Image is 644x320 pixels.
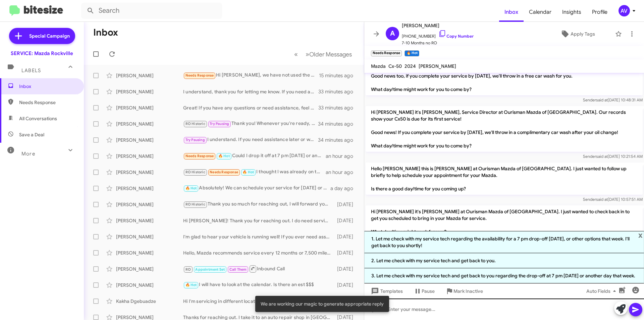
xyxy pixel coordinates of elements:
[419,63,456,69] span: [PERSON_NAME]
[438,34,474,39] a: Copy Number
[318,121,359,127] div: 34 minutes ago
[524,2,557,22] a: Calendar
[21,151,35,157] span: More
[185,138,205,142] span: Try Pausing
[402,40,474,46] span: 7-10 Months no RO
[185,202,205,207] span: RO Historic
[586,285,619,297] span: Auto Fields
[183,249,334,256] div: Hello, Mazda recommends service every 12 months or 7,500 miles. Which ever comes first!
[183,88,318,95] div: I understand, thank you for letting me know. If you need assistance with major repairs in the fut...
[371,63,386,69] span: Mazda
[116,298,183,305] div: Kakha Dgebuadze
[408,285,440,297] button: Pause
[453,285,483,297] span: Mark Inactive
[422,285,435,297] span: Pause
[9,28,75,44] a: Special Campaign
[306,50,309,58] span: »
[183,136,318,144] div: I understand. If you need assistance later or want to schedule the appointment, feel free to reac...
[330,185,359,192] div: a day ago
[290,47,356,61] nav: Page navigation example
[116,233,183,240] div: [PERSON_NAME]
[388,63,402,69] span: Cx-50
[557,2,587,22] span: Insights
[619,5,630,16] div: AV
[366,205,643,238] p: Hi [PERSON_NAME] it's [PERSON_NAME] at Ourisman Mazda of [GEOGRAPHIC_DATA]. I just wanted to chec...
[596,97,608,102] span: said at
[229,267,247,272] span: Call Them
[499,2,524,22] a: Inbox
[116,137,183,143] div: [PERSON_NAME]
[334,233,359,240] div: [DATE]
[19,115,57,122] span: All Conversations
[638,231,643,239] span: x
[302,47,356,61] button: Next
[364,285,408,297] button: Templates
[364,231,644,253] li: 1. Let me check with my service tech regarding the availability for a 7 pm drop-off [DATE], or ot...
[116,88,183,95] div: [PERSON_NAME]
[596,154,608,159] span: said at
[334,201,359,208] div: [DATE]
[543,28,612,40] button: Apply Tags
[402,30,474,40] span: [PHONE_NUMBER]
[364,253,644,268] li: 2. Let me check with my service tech and get back to you.
[116,266,183,272] div: [PERSON_NAME]
[326,153,359,159] div: an hour ago
[318,88,359,95] div: 33 minutes ago
[405,50,419,56] small: 🔥 Hot
[183,265,334,273] div: Inbound Call
[326,169,359,176] div: an hour ago
[334,249,359,256] div: [DATE]
[183,120,318,128] div: Thank you! Whenever you're ready, just let me know, and we'll get you scheduled for service. Have...
[183,298,334,305] div: Hi I'm servicing in different location Thanks
[334,217,359,224] div: [DATE]
[587,2,613,22] a: Profile
[185,267,191,272] span: RO
[116,121,183,127] div: [PERSON_NAME]
[318,137,359,143] div: 34 minutes ago
[116,169,183,176] div: [PERSON_NAME]
[402,21,474,30] span: [PERSON_NAME]
[116,185,183,192] div: [PERSON_NAME]
[371,50,402,56] small: Needs Response
[334,266,359,272] div: [DATE]
[116,201,183,208] div: [PERSON_NAME]
[405,63,416,69] span: 2024
[183,72,319,79] div: Hi [PERSON_NAME], we have not used the car a lot. Still short 2300 miles from the target!
[183,200,334,208] div: Thank you so much for reaching out, I will forward your information to one of the advisors so you...
[319,72,359,79] div: 15 minutes ago
[583,97,643,102] span: Sender [DATE] 10:48:31 AM
[243,170,254,174] span: 🔥 Hot
[11,50,73,57] div: SERVICE: Mazda Rockville
[116,104,183,111] div: [PERSON_NAME]
[583,197,643,202] span: Sender [DATE] 10:57:51 AM
[261,301,384,307] span: We are working our magic to generate appropriate reply
[185,283,197,287] span: 🔥 Hot
[29,33,70,39] span: Special Campaign
[613,5,637,16] button: AV
[116,217,183,224] div: [PERSON_NAME]
[309,51,352,58] span: Older Messages
[116,72,183,79] div: [PERSON_NAME]
[210,122,229,126] span: Try Pausing
[93,27,118,38] h1: Inbox
[366,106,643,152] p: Hi [PERSON_NAME] it's [PERSON_NAME], Service Director at Ourisman Mazda of [GEOGRAPHIC_DATA]. Our...
[334,282,359,288] div: [DATE]
[185,154,214,158] span: Needs Response
[364,268,644,283] li: 3. Let me check with my service tech and get back to you regarding the drop-off at 7 pm [DATE] or...
[19,99,76,106] span: Needs Response
[116,153,183,159] div: [PERSON_NAME]
[583,154,643,159] span: Sender [DATE] 10:21:54 AM
[294,50,298,58] span: «
[19,131,44,138] span: Save a Deal
[183,233,334,240] div: I'm glad to hear your vehicle is running well! If you ever need assistance or have any maintenanc...
[185,122,205,126] span: RO Historic
[571,28,595,40] span: Apply Tags
[81,3,222,19] input: Search
[366,163,643,195] p: Hello [PERSON_NAME] this is [PERSON_NAME] at Ourisman Mazda of [GEOGRAPHIC_DATA]. I just wanted t...
[390,28,395,39] span: A
[210,170,238,174] span: Needs Response
[596,197,608,202] span: said at
[183,168,326,176] div: I thought I was already on the schedule for [DATE] at 11:15v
